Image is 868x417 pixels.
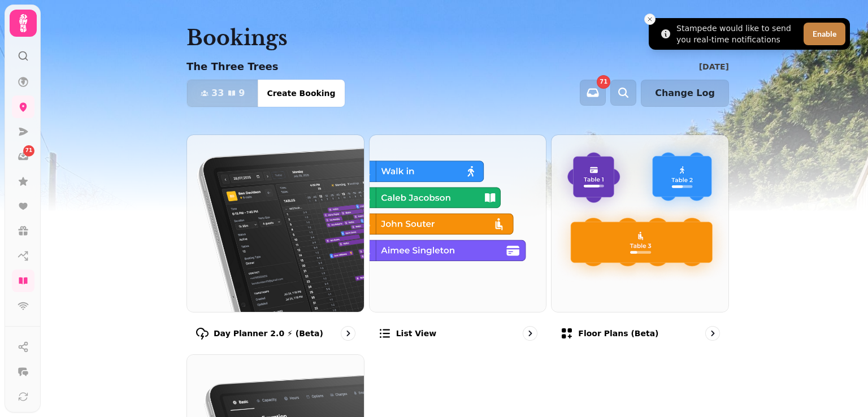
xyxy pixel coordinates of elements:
[804,23,845,45] button: Enable
[267,89,335,97] span: Create Booking
[676,23,799,45] div: Stampede would like to send you real-time notifications
[186,59,279,75] p: The Three Trees
[699,61,729,72] p: [DATE]
[12,145,34,168] a: 71
[342,328,354,339] svg: go to
[186,134,364,350] a: Day Planner 2.0 ⚡ (Beta)Day Planner 2.0 ⚡ (Beta)
[214,328,323,339] p: Day Planner 2.0 ⚡ (Beta)
[641,80,729,107] button: Change Log
[551,134,729,350] a: Floor Plans (beta)Floor Plans (beta)
[369,134,547,350] a: List viewList view
[707,328,718,339] svg: go to
[187,80,258,107] button: 339
[238,89,245,98] span: 9
[578,328,658,339] p: Floor Plans (beta)
[187,135,364,312] img: Day Planner 2.0 ⚡ (Beta)
[396,328,436,339] p: List view
[258,80,344,107] button: Create Booking
[644,14,656,25] button: Close toast
[370,135,546,312] img: List view
[552,135,728,312] img: Floor Plans (beta)
[211,89,224,98] span: 33
[600,79,607,85] span: 71
[25,147,33,155] span: 71
[524,328,536,339] svg: go to
[655,89,715,98] span: Change Log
